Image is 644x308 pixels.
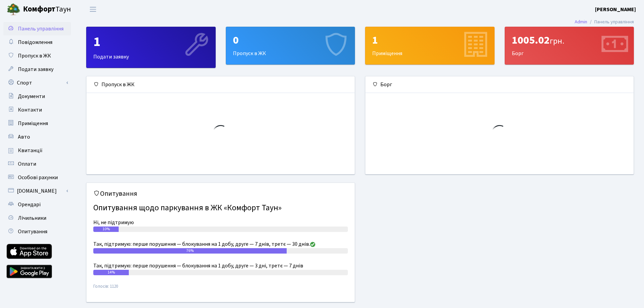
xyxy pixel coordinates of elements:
a: Орендарі [3,198,71,211]
span: Пропуск в ЖК [18,52,51,60]
span: Подати заявку [18,66,53,73]
span: Приміщення [18,120,48,127]
div: Так, підтримую: перше порушення — блокування на 1 добу, друге — 3 дні, третє — 7 днів [93,262,348,270]
img: logo.png [7,3,20,16]
nav: breadcrumb [565,15,644,29]
h4: Опитування щодо паркування в ЖК «Комфорт Таун» [93,200,348,216]
span: Авто [18,133,30,141]
a: 1Приміщення [365,27,495,65]
span: Лічильники [18,214,46,222]
div: Подати заявку [87,27,215,68]
span: Повідомлення [18,39,52,46]
b: Комфорт [23,4,55,15]
span: Таун [23,4,71,15]
a: Admin [575,18,587,25]
div: Пропуск в ЖК [226,27,355,64]
div: Борг [505,27,634,64]
span: Особові рахунки [18,174,58,181]
div: 1 [372,34,487,47]
span: грн. [550,35,564,47]
a: Приміщення [3,117,71,130]
div: 1005.02 [512,34,627,47]
a: Подати заявку [3,63,71,76]
a: Панель управління [3,22,71,35]
span: Контакти [18,106,42,114]
a: Авто [3,130,71,144]
li: Панель управління [587,18,634,26]
div: Приміщення [365,27,494,64]
a: Особові рахунки [3,171,71,184]
small: Голосів: 1120 [93,283,348,295]
div: 76% [93,248,287,254]
a: Повідомлення [3,35,71,49]
div: 14% [93,270,129,275]
a: Документи [3,90,71,103]
a: 0Пропуск в ЖК [226,27,355,65]
button: Переключити навігацію [85,4,101,15]
span: Документи [18,93,45,100]
a: Лічильники [3,211,71,225]
span: Панель управління [18,25,64,32]
b: [PERSON_NAME] [595,6,636,13]
span: Опитування [18,228,47,235]
div: Так, підтримую: перше порушення — блокування на 1 добу, друге — 7 днів, третє — 30 днів. [93,240,348,248]
a: Опитування [3,225,71,238]
div: Ні, не підтримую [93,218,348,227]
span: Оплати [18,160,36,168]
div: Борг [365,76,634,93]
h5: Опитування [93,190,348,198]
span: Квитанції [18,147,43,154]
a: [DOMAIN_NAME] [3,184,71,198]
a: 1Подати заявку [86,27,216,68]
a: Контакти [3,103,71,117]
div: 0 [233,34,348,47]
span: Орендарі [18,201,41,208]
a: [PERSON_NAME] [595,5,636,14]
a: Квитанції [3,144,71,157]
a: Оплати [3,157,71,171]
a: Пропуск в ЖК [3,49,71,63]
div: 1 [93,34,209,50]
div: Пропуск в ЖК [87,76,355,93]
a: Спорт [3,76,71,90]
div: 10% [93,227,119,232]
